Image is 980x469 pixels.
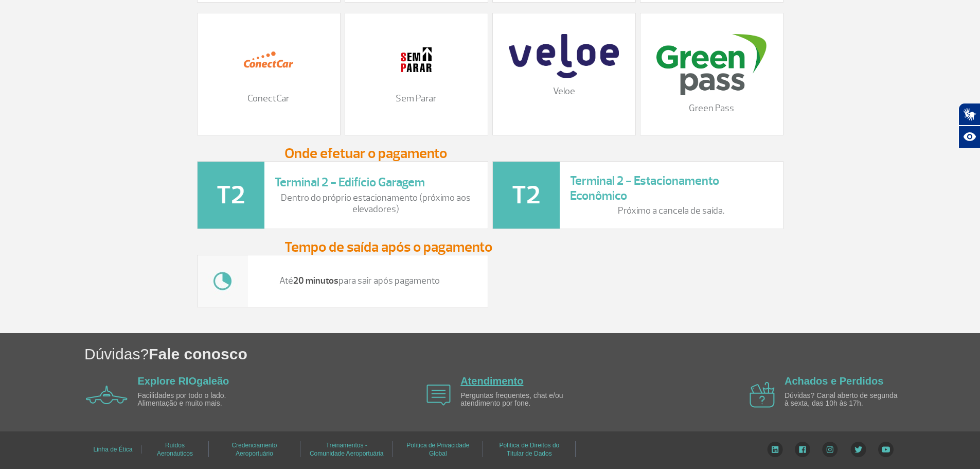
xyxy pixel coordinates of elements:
img: YouTube [878,442,894,457]
img: Facebook [795,442,810,457]
img: airplane icon [426,385,451,406]
img: Instagram [822,442,838,457]
p: Veloe [503,86,625,97]
p: ConectCar [208,93,330,105]
a: Política de Direitos do Titular de Dados [500,438,560,460]
img: veloe-logo-1%20%281%29.png [509,34,618,78]
span: Fale conosco [149,345,247,362]
img: LinkedIn [767,442,783,457]
a: Ruídos Aeronáuticos [157,438,193,460]
img: airplane icon [86,386,128,404]
p: Próximo a cancela de saída. [570,205,773,217]
h3: Tempo de saída após o pagamento [284,239,696,255]
img: tempo.jpg [198,255,248,307]
a: Atendimento [460,375,523,387]
img: t2-icone.png [198,162,264,229]
a: Linha de Ética [93,442,132,457]
p: Dentro do próprio estacionamento (próximo aos elevadores) [275,193,477,215]
img: airplane icon [750,382,775,408]
strong: 20 minutos [293,275,338,287]
h3: Onde efetuar o pagamento [284,146,696,161]
button: Abrir tradutor de língua de sinais. [958,103,980,126]
div: Plugin de acessibilidade da Hand Talk. [958,103,980,148]
a: Explore RIOgaleão [138,375,229,387]
a: Política de Privacidade Global [406,438,469,460]
p: Sem Parar [355,93,477,105]
img: 12.png [243,34,294,85]
h3: Terminal 2 - Estacionamento Econômico [570,173,773,203]
p: Green Pass [651,103,773,114]
img: Twitter [850,442,866,457]
img: download%20%2816%29.png [656,34,766,95]
p: Facilidades por todo o lado. Alimentação e muito mais. [138,392,256,408]
a: Credenciamento Aeroportuário [231,438,277,460]
img: 11.png [390,34,442,85]
p: Até para sair após pagamento [258,275,461,287]
h3: Terminal 2 - Edifício Garagem [275,175,477,190]
img: t2-icone.png [493,162,560,229]
p: Perguntas frequentes, chat e/ou atendimento por fone. [460,392,579,408]
p: Dúvidas? Canal aberto de segunda à sexta, das 10h às 17h. [785,392,903,408]
h1: Dúvidas? [84,343,980,364]
button: Abrir recursos assistivos. [958,126,980,148]
a: Achados e Perdidos [785,375,883,387]
a: Treinamentos - Comunidade Aeroportuária [310,438,383,460]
